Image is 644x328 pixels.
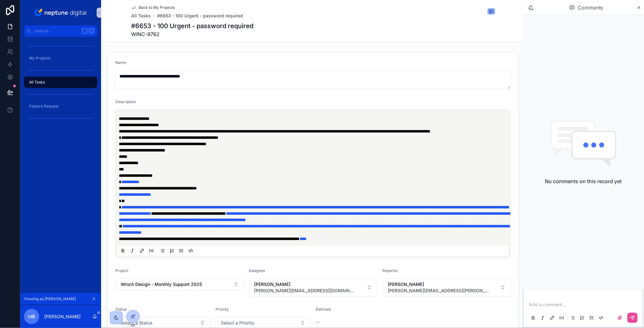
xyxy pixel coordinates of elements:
[131,30,253,38] span: WINC-9762
[131,13,151,19] a: All Tasks
[216,307,229,312] span: Priority
[20,37,101,132] div: scrollable content
[545,177,622,185] h2: No comments on this record yet
[24,25,97,37] button: Jump to...K
[121,281,202,288] span: Winch Design - Monthly Support 2025
[29,80,45,85] span: All Tasks
[131,22,253,30] h1: #6653 - 100 Urgent - password required
[382,268,398,273] span: Reporter
[157,13,243,19] a: #6653 - 100 Urgent - password required
[139,5,175,10] span: Back to My Projects
[89,28,94,34] span: K
[24,296,76,301] span: Viewing as [PERSON_NAME]
[131,5,175,10] a: Back to My Projects
[388,288,489,294] span: [PERSON_NAME][EMAIL_ADDRESS][PERSON_NAME][DOMAIN_NAME]
[382,278,511,297] button: Select Button
[29,56,51,61] span: My Projects
[33,8,88,18] img: App logo
[578,4,603,11] span: Comments
[254,288,355,294] span: [PERSON_NAME][EMAIL_ADDRESS][DOMAIN_NAME]
[24,101,97,112] a: Feature Request
[24,77,97,88] a: All Tasks
[249,278,378,297] button: Select Button
[24,53,97,64] a: My Projects
[29,104,58,109] span: Feature Request
[254,281,355,288] span: [PERSON_NAME]
[115,307,127,312] span: Status
[316,319,319,325] span: --
[316,307,331,312] span: Estimate
[115,278,244,290] button: Select Button
[249,268,265,273] span: Assignee
[44,313,81,320] p: [PERSON_NAME]
[221,320,254,326] span: Select a Priority
[388,281,489,288] span: [PERSON_NAME]
[115,60,126,65] span: Name
[115,268,128,273] span: Project
[28,313,35,320] span: HR
[34,28,79,34] span: Jump to...
[115,99,136,104] span: Description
